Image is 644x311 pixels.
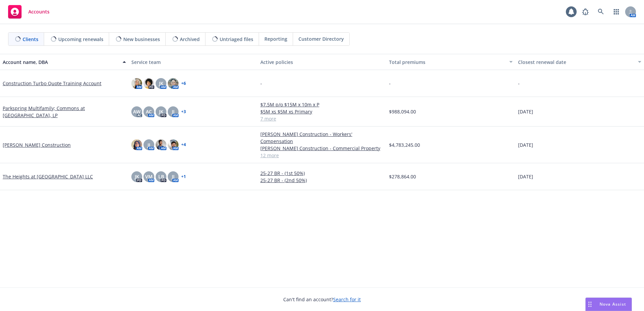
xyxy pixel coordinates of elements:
a: 12 more [260,152,384,159]
span: JJ [148,141,150,148]
span: JK [159,80,163,87]
a: The Heights at [GEOGRAPHIC_DATA] LLC [3,173,93,180]
span: $4,783,245.00 [389,141,420,148]
span: Accounts [28,9,50,14]
span: [DATE] [518,108,533,115]
img: photo [168,139,179,150]
div: Active policies [260,59,384,66]
a: 25-27 BR - (1st 50%) [260,170,384,177]
span: Untriaged files [220,36,253,43]
span: $278,864.00 [389,173,416,180]
a: + 4 [181,143,186,147]
a: [PERSON_NAME] Construction - Workers' Compensation [260,131,384,145]
span: - [518,80,520,87]
span: Clients [23,36,38,43]
span: Customer Directory [298,35,344,42]
span: $988,094.00 [389,108,416,115]
span: [DATE] [518,173,533,180]
span: VM [145,173,153,180]
img: photo [143,78,154,89]
a: + 1 [181,175,186,179]
span: AW [133,108,140,115]
button: Service team [129,54,257,70]
div: Drag to move [586,298,594,311]
a: Parkspring Multifamily; Commons at [GEOGRAPHIC_DATA], LP [3,105,126,119]
span: Reporting [264,35,287,42]
span: Archived [180,36,200,43]
a: Search for it [333,296,361,303]
span: JJ [172,173,174,180]
div: Total premiums [389,59,505,66]
img: photo [168,78,179,89]
a: Search [594,5,608,19]
a: + 6 [181,81,186,85]
img: photo [156,139,166,150]
a: [PERSON_NAME] Construction [3,141,71,148]
a: 25-27 BR - (2nd 50%) [260,177,384,184]
a: $5M xs $5M xs Primary [260,108,384,115]
img: photo [131,139,142,150]
span: AC [146,108,152,115]
span: JK [135,173,139,180]
span: Nova Assist [600,301,626,307]
span: Can't find an account? [283,296,361,303]
span: - [389,80,391,87]
span: LB [158,173,164,180]
span: Upcoming renewals [58,36,103,43]
a: Construction Turbo Quote Training Account [3,80,101,87]
span: [DATE] [518,141,533,148]
a: [PERSON_NAME] Construction - Commercial Property [260,145,384,152]
a: Report a Bug [579,5,592,19]
a: + 3 [181,110,186,114]
span: JK [159,108,163,115]
button: Active policies [258,54,386,70]
span: - [260,80,262,87]
span: New businesses [123,36,160,43]
div: Service team [131,59,255,66]
a: 7 more [260,115,384,122]
button: Nova Assist [585,298,632,311]
img: photo [131,78,142,89]
button: Total premiums [386,54,515,70]
span: JJ [172,108,174,115]
button: Closest renewal date [515,54,644,70]
a: Accounts [5,2,52,21]
div: Account name, DBA [3,59,119,66]
a: $7.5M p/o $15M x 10m x P [260,101,384,108]
a: Switch app [610,5,623,19]
div: Closest renewal date [518,59,634,66]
